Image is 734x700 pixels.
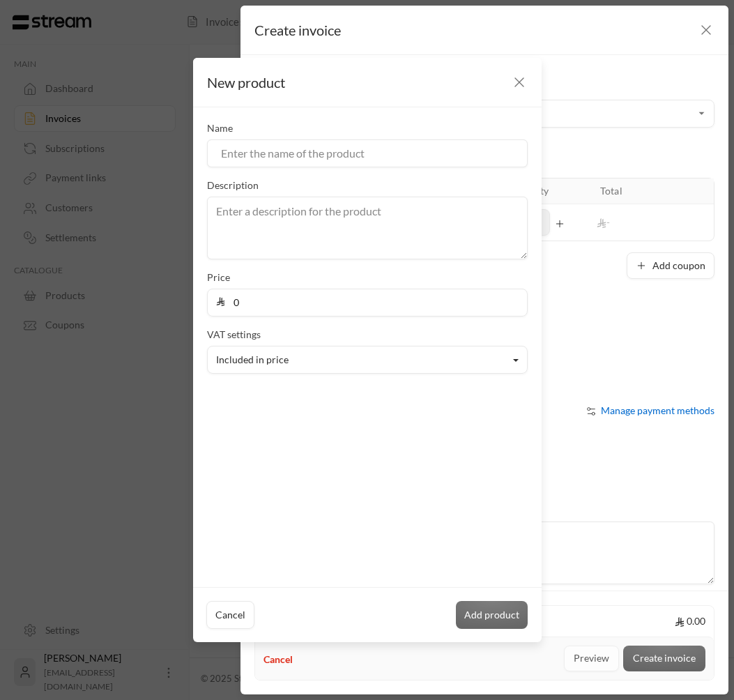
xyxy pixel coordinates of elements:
input: Enter the name of the product [207,139,528,167]
button: Cancel [206,601,254,629]
button: Included in price [207,346,528,374]
label: VAT settings [207,328,261,342]
label: Price [207,271,230,284]
span: New product [207,74,285,91]
input: Enter the price for the product [225,289,519,316]
label: Description [207,178,259,192]
label: Name [207,121,233,135]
